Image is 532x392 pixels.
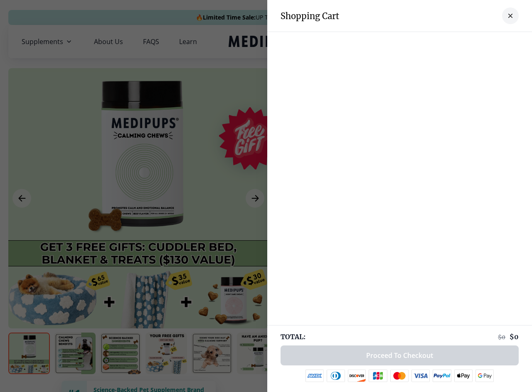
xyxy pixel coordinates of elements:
[454,370,473,382] img: apple
[390,370,409,382] img: mastercard
[475,370,494,382] img: google
[281,11,339,21] h3: Shopping Cart
[510,333,519,341] span: $ 0
[411,370,430,382] img: visa
[281,332,305,341] span: TOTAL:
[348,370,366,382] img: discover
[305,370,324,382] img: amex
[502,7,519,24] button: close-cart
[498,333,505,341] span: $ 0
[327,370,345,382] img: diners-club
[369,370,387,382] img: jcb
[433,370,451,382] img: paypal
